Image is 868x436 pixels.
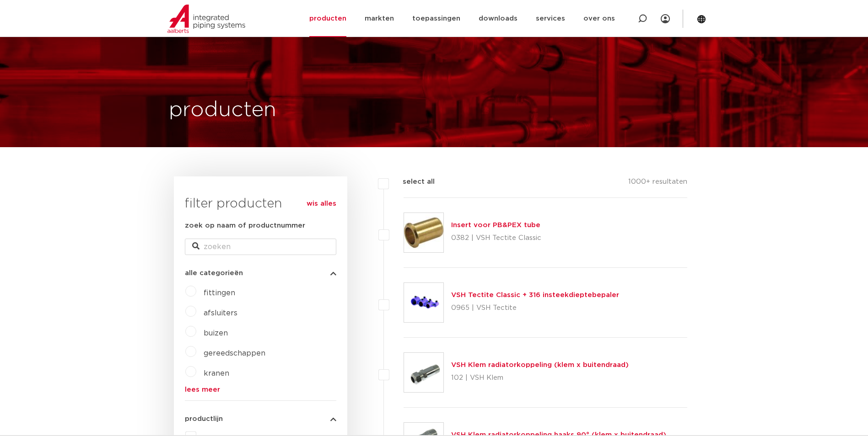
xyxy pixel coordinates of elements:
[451,222,540,229] a: Insert voor PB&PEX tube
[185,239,336,255] input: zoeken
[204,289,235,297] a: fittingen
[185,415,336,422] button: productlijn
[185,270,336,276] button: alle categorieën
[204,350,265,357] a: gereedschappen
[451,301,619,315] p: 0965 | VSH Tectite
[169,96,276,125] h1: producten
[185,195,336,213] h3: filter producten
[307,198,336,209] a: wis alles
[204,330,228,337] a: buizen
[451,292,619,298] a: VSH Tectite Classic + 316 insteekdieptebepaler
[185,270,243,276] span: alle categorieën
[451,362,629,368] a: VSH Klem radiatorkoppeling (klem x buitendraad)
[451,371,629,385] p: 102 | VSH Klem
[404,213,443,252] img: Thumbnail for Insert voor PB&PEX tube
[185,415,223,422] span: productlijn
[389,176,435,187] label: select all
[185,220,305,231] label: zoek op naam of productnummer
[404,353,443,392] img: Thumbnail for VSH Klem radiatorkoppeling (klem x buitendraad)
[451,231,541,245] p: 0382 | VSH Tectite Classic
[628,176,687,191] p: 1000+ resultaten
[185,386,336,393] a: lees meer
[404,283,443,322] img: Thumbnail for VSH Tectite Classic + 316 insteekdieptebepaler
[204,309,237,317] a: afsluiters
[204,370,229,377] a: kranen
